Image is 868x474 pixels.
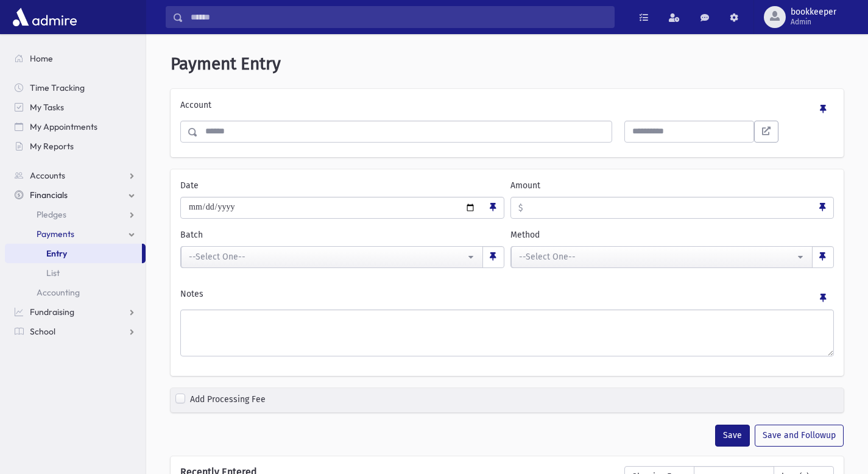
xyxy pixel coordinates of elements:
[5,244,142,263] a: Entry
[5,322,146,341] a: School
[181,246,483,268] button: --Select One--
[791,17,836,27] span: Admin
[37,228,74,239] span: Payments
[171,54,281,74] span: Payment Entry
[510,179,540,192] label: Amount
[715,425,750,447] button: Save
[190,393,266,408] label: Add Processing Fee
[791,7,836,17] span: bookkeeper
[5,185,146,205] a: Financials
[30,82,85,93] span: Time Tracking
[5,302,146,322] a: Fundraising
[180,179,199,192] label: Date
[5,136,146,156] a: My Reports
[511,246,813,268] button: --Select One--
[30,102,64,113] span: My Tasks
[46,267,60,278] span: List
[37,287,80,298] span: Accounting
[180,288,203,305] label: Notes
[30,326,55,337] span: School
[755,425,844,447] button: Save and Followup
[510,228,540,241] label: Method
[37,209,66,220] span: Pledges
[5,78,146,97] a: Time Tracking
[30,121,97,132] span: My Appointments
[511,197,523,219] span: $
[30,53,53,64] span: Home
[30,170,65,181] span: Accounts
[5,263,146,283] a: List
[10,5,80,29] img: AdmirePro
[198,121,612,143] input: Search
[183,6,614,28] input: Search
[180,99,211,116] label: Account
[180,228,203,241] label: Batch
[5,49,146,68] a: Home
[5,205,146,224] a: Pledges
[5,166,146,185] a: Accounts
[30,141,74,152] span: My Reports
[519,250,796,263] div: --Select One--
[5,117,146,136] a: My Appointments
[5,97,146,117] a: My Tasks
[30,306,74,317] span: Fundraising
[5,224,146,244] a: Payments
[30,189,68,200] span: Financials
[189,250,465,263] div: --Select One--
[5,283,146,302] a: Accounting
[46,248,67,259] span: Entry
